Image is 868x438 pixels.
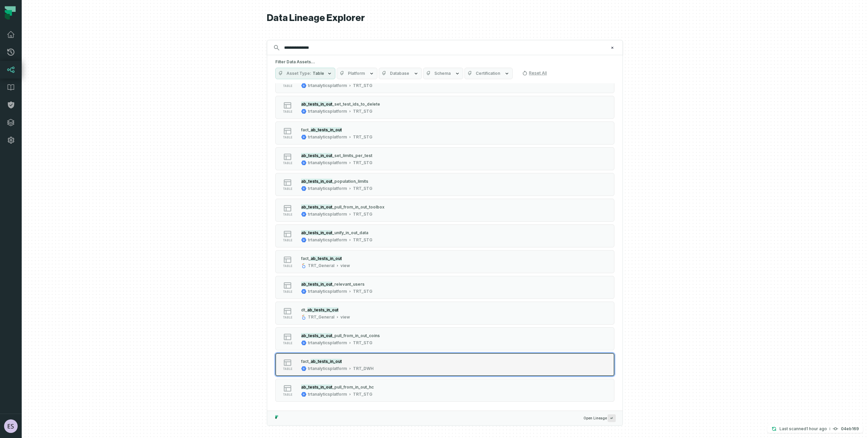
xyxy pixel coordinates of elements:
div: view [340,314,350,320]
span: Press ↵ to add a new Data Asset to the graph [608,414,616,422]
div: TRT_STG [353,186,372,191]
div: TRT_General [308,263,334,268]
button: tabletrtanalyticsplatformTRT_STG [275,276,614,299]
p: Last scanned [780,425,827,432]
button: tabletrtanalyticsplatformTRT_STG [275,224,614,247]
mark: ab_tests_in_out [301,102,332,107]
button: tableTRT_Generalview [275,250,614,273]
div: trtanalyticsplatform [308,289,347,294]
span: table [283,136,292,139]
button: Clear search query [609,44,616,51]
span: Asset Type [287,71,311,76]
span: table [283,290,292,293]
div: trtanalyticsplatform [308,366,347,371]
mark: ab_tests_in_out [307,307,338,312]
span: ct_ [305,359,311,364]
span: table [283,239,292,242]
div: trtanalyticsplatform [308,109,347,114]
mark: ab_tests_in_out [301,282,332,287]
span: table [283,342,292,345]
div: trtanalyticsplatform [308,212,347,217]
button: Last scanned[DATE] 3:49:01 PM04eb169 [767,425,863,433]
mark: ab_tests_in_out [311,359,342,364]
div: trtanalyticsplatform [308,237,347,243]
span: _pull_from_in_out_hc [332,385,374,390]
div: TRT_STG [353,109,372,114]
span: Table [313,71,324,76]
span: _pull_from_in_out_toolbox [332,204,384,210]
span: Schema [434,71,451,76]
button: tabletrtanalyticsplatformTRT_STG [275,327,614,350]
img: avatar of Eran Sherf [4,419,18,433]
mark: ab_tests_in_out [311,256,342,261]
button: tableTRT_Generalview [275,302,614,325]
div: TRT_STG [353,83,372,88]
div: TRT_STG [353,160,372,166]
span: Open Lineage [584,414,616,422]
span: ct_ [305,127,311,132]
mark: ab_tests_in_out [301,385,332,390]
button: Platform [337,68,377,79]
span: table [283,316,292,319]
span: _unify_in_out_data [332,230,368,235]
span: table [283,213,292,216]
mark: ab_tests_in_out [301,333,332,338]
button: tabletrtanalyticsplatformTRT_STG [275,147,614,170]
div: trtanalyticsplatform [308,186,347,191]
span: fa [301,359,305,364]
span: fa [301,127,305,132]
button: tabletrtanalyticsplatformTRT_DWH [275,353,614,376]
div: trtanalyticsplatform [308,83,347,88]
div: trtanalyticsplatform [308,340,347,346]
button: Asset TypeTable [275,68,335,79]
h4: 04eb169 [841,427,859,431]
button: tabletrtanalyticsplatformTRT_STG [275,379,614,402]
div: Suggestions [267,83,623,411]
span: _set_test_ids_to_delete [332,102,380,107]
button: tabletrtanalyticsplatformTRT_STG [275,122,614,145]
div: trtanalyticsplatform [308,392,347,397]
span: _pull_from_in_out_coins [332,333,380,338]
span: table [283,110,292,113]
mark: ab_tests_in_out [301,179,332,184]
button: Schema [423,68,463,79]
span: Database [390,71,409,76]
button: tabletrtanalyticsplatformTRT_STG [275,173,614,196]
div: TRT_STG [353,212,372,217]
span: table [283,264,292,268]
div: view [340,263,350,268]
span: ct_ [305,256,311,261]
span: table [283,393,292,396]
button: Reset All [519,68,550,79]
div: TRT_General [308,314,334,320]
div: TRT_DWH [353,366,374,371]
div: trtanalyticsplatform [308,134,347,140]
span: _relevant_users [332,282,364,287]
h1: Data Lineage Explorer [267,12,623,24]
span: table [283,84,292,88]
div: trtanalyticsplatform [308,160,347,166]
span: table [283,161,292,165]
button: tabletrtanalyticsplatformTRT_STG [275,96,614,119]
button: tabletrtanalyticsplatformTRT_STG [275,199,614,222]
mark: ab_tests_in_out [301,153,332,158]
relative-time: Aug 13, 2025, 3:49 PM GMT+3 [806,426,827,431]
span: _population_limits [332,179,368,184]
mark: ab_tests_in_out [311,127,342,132]
button: Certification [465,68,513,79]
div: TRT_STG [353,340,372,346]
span: dt_ [301,307,307,312]
span: table [283,367,292,371]
div: TRT_STG [353,134,372,140]
h5: Filter Data Assets... [275,59,614,65]
mark: ab_tests_in_out [301,204,332,210]
button: Database [379,68,422,79]
span: _set_limits_per_test [332,153,372,158]
div: 14 Data Assets found [275,34,614,411]
span: Certification [476,71,500,76]
div: TRT_STG [353,392,372,397]
span: table [283,187,292,191]
span: fa [301,256,305,261]
mark: ab_tests_in_out [301,230,332,235]
div: TRT_STG [353,237,372,243]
